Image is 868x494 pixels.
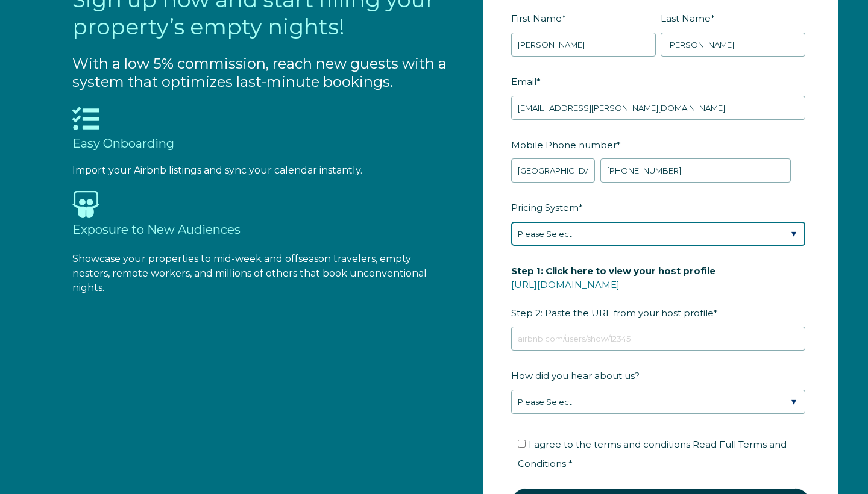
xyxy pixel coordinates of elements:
span: Email [511,72,536,91]
span: Step 2: Paste the URL from your host profile [511,261,715,322]
span: How did you hear about us? [511,366,640,385]
span: Pricing System [511,198,579,217]
input: airbnb.com/users/show/12345 [511,327,805,351]
span: Easy Onboarding [72,136,174,151]
a: [URL][DOMAIN_NAME] [511,279,620,290]
span: Import your Airbnb listings and sync your calendar instantly. [72,164,362,176]
span: Exposure to New Audiences [72,222,241,237]
input: I agree to the terms and conditions Read Full Terms and Conditions * [518,440,526,448]
span: First Name [511,9,562,28]
span: Last Name [661,9,711,28]
span: I agree to the terms and conditions [518,439,787,469]
span: With a low 5% commission, reach new guests with a system that optimizes last-minute bookings. [72,55,447,90]
span: Mobile Phone number [511,136,617,154]
span: Showcase your properties to mid-week and offseason travelers, empty nesters, remote workers, and ... [72,253,427,293]
span: Step 1: Click here to view your host profile [511,261,715,280]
